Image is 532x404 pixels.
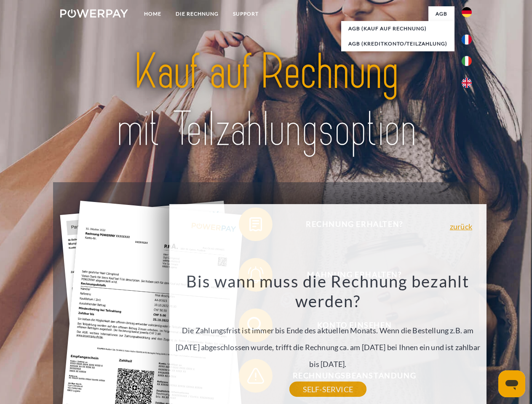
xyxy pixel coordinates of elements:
[462,35,472,45] img: fr
[174,271,481,389] div: Die Zahlungsfrist ist immer bis Ende des aktuellen Monats. Wenn die Bestellung z.B. am [DATE] abg...
[428,6,454,21] a: agb
[137,6,168,21] a: Home
[450,223,472,230] a: zurück
[462,56,472,66] img: it
[226,6,266,21] a: SUPPORT
[168,6,226,21] a: DIE RECHNUNG
[80,40,452,161] img: title-powerpay_de.svg
[341,21,454,36] a: AGB (Kauf auf Rechnung)
[60,9,128,18] img: logo-powerpay-white.svg
[498,370,525,397] iframe: Schaltfläche zum Öffnen des Messaging-Fensters
[174,271,481,311] h3: Bis wann muss die Rechnung bezahlt werden?
[462,78,472,88] img: en
[341,36,454,51] a: AGB (Kreditkonto/Teilzahlung)
[289,382,366,397] a: SELF-SERVICE
[462,7,472,17] img: de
